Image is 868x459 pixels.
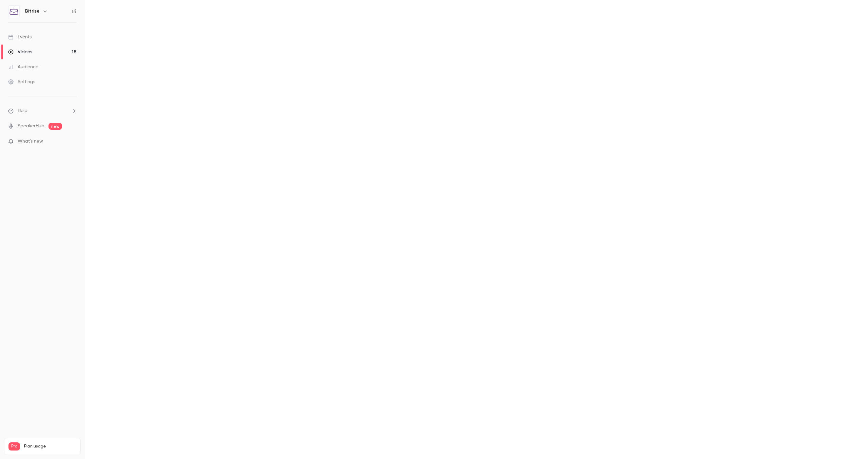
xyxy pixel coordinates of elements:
span: What's new [18,138,43,145]
div: Audience [8,63,38,70]
span: Plan usage [24,444,76,449]
span: Help [18,107,27,114]
span: Pro [8,442,20,451]
h6: Bitrise [25,8,40,15]
div: Events [8,34,32,40]
div: Videos [8,49,32,55]
a: SpeakerHub [18,123,44,130]
li: help-dropdown-opener [8,107,77,114]
span: new [48,123,62,130]
iframe: Noticeable Trigger [68,139,77,145]
img: Bitrise [8,6,19,17]
div: Settings [8,78,35,85]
